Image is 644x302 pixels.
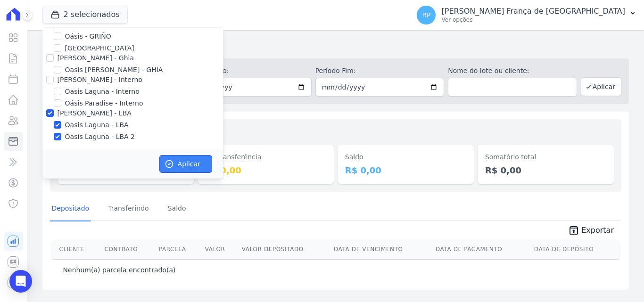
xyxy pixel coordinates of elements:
[330,240,432,259] th: Data de Vencimento
[485,152,606,162] dt: Somatório total
[65,98,143,108] label: Oásis Paradise - Interno
[530,240,619,259] th: Data de Depósito
[42,38,629,55] h2: Minha Carteira
[205,164,326,177] dd: R$ 0,00
[58,76,142,83] label: [PERSON_NAME] - Interno
[106,197,151,221] a: Transferindo
[432,240,530,259] th: Data de Pagamento
[485,164,606,177] dd: R$ 0,00
[166,197,188,221] a: Saldo
[101,240,155,259] th: Contrato
[201,240,238,259] th: Valor
[65,32,111,41] label: Oásis - GRIÑO
[65,120,129,130] label: Oasis Laguna - LBA
[65,65,163,75] label: Oasis [PERSON_NAME] - GHIA
[345,152,466,162] dt: Saldo
[568,225,579,236] i: unarchive
[205,152,326,162] dt: Em transferência
[42,6,128,24] button: 2 selecionados
[58,109,132,117] label: [PERSON_NAME] - LBA
[159,155,212,173] button: Aplicar
[238,240,330,259] th: Valor Depositado
[441,7,625,16] p: [PERSON_NAME] França de [GEOGRAPHIC_DATA]
[65,87,140,97] label: Oasis Laguna - Interno
[422,12,430,18] span: RP
[561,225,621,238] a: unarchive Exportar
[448,66,577,76] label: Nome do lote ou cliente:
[52,240,101,259] th: Cliente
[581,225,614,236] span: Exportar
[581,77,621,96] button: Aplicar
[65,132,135,142] label: Oasis Laguna - LBA 2
[345,164,466,177] dd: R$ 0,00
[441,16,625,24] p: Ver opções
[182,66,312,76] label: Período Inicío:
[315,66,445,76] label: Período Fim:
[9,270,32,293] div: Open Intercom Messenger
[409,2,644,28] button: RP [PERSON_NAME] França de [GEOGRAPHIC_DATA] Ver opções
[58,54,134,62] label: [PERSON_NAME] - Ghia
[50,197,91,221] a: Depositado
[63,265,176,275] p: Nenhum(a) parcela encontrado(a)
[155,240,201,259] th: Parcela
[65,43,134,53] label: [GEOGRAPHIC_DATA]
